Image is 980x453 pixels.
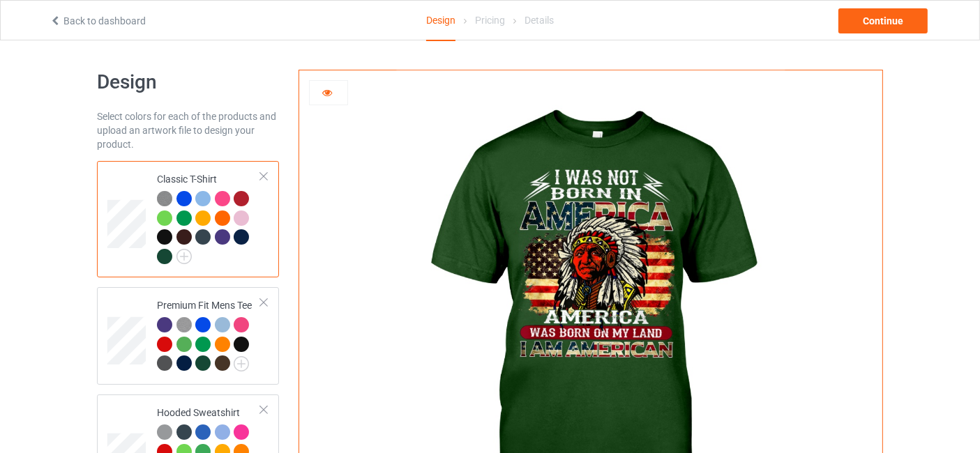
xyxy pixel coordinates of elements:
[176,249,192,264] img: svg+xml;base64,PD94bWwgdmVyc2lvbj0iMS4wIiBlbmNvZGluZz0iVVRGLTgiPz4KPHN2ZyB3aWR0aD0iMjJweCIgaGVpZ2...
[157,191,172,206] img: heather_texture.png
[97,161,279,277] div: Classic T-Shirt
[97,70,279,95] h1: Design
[525,1,554,40] div: Details
[50,15,146,26] a: Back to dashboard
[176,317,192,332] img: heather_texture.png
[97,287,279,385] div: Premium Fit Mens Tee
[426,1,455,41] div: Design
[475,1,505,40] div: Pricing
[838,8,928,33] div: Continue
[234,356,249,371] img: svg+xml;base64,PD94bWwgdmVyc2lvbj0iMS4wIiBlbmNvZGluZz0iVVRGLTgiPz4KPHN2ZyB3aWR0aD0iMjJweCIgaGVpZ2...
[97,109,279,151] div: Select colors for each of the products and upload an artwork file to design your product.
[157,172,261,263] div: Classic T-Shirt
[157,298,261,370] div: Premium Fit Mens Tee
